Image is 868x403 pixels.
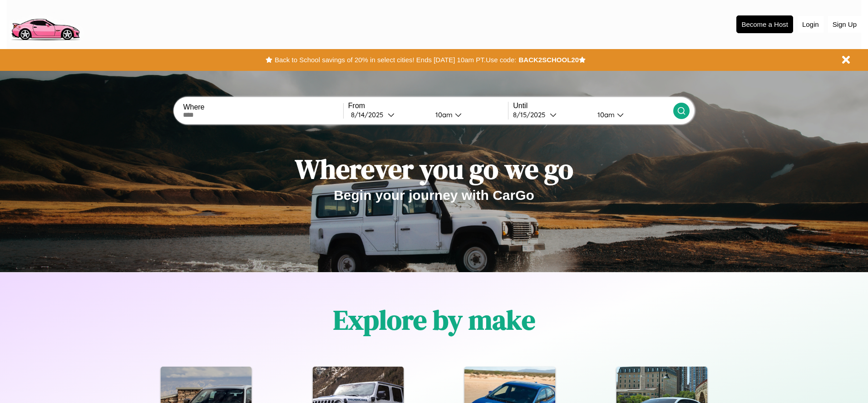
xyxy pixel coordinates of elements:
label: Where [183,103,343,111]
button: 10am [428,110,508,119]
div: 10am [431,110,455,119]
div: 8 / 14 / 2025 [351,110,388,119]
button: 8/14/2025 [348,110,428,119]
button: Become a Host [736,15,793,33]
div: 10am [593,110,617,119]
label: Until [513,102,673,110]
button: Sign Up [828,16,861,33]
button: Login [798,16,824,33]
button: 10am [590,110,673,119]
h1: Explore by make [333,301,535,338]
button: Back to School savings of 20% in select cities! Ends [DATE] 10am PT.Use code: [272,54,518,66]
img: logo [7,5,84,43]
div: 8 / 15 / 2025 [513,110,550,119]
label: From [348,102,508,110]
b: BACK2SCHOOL20 [518,56,579,64]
